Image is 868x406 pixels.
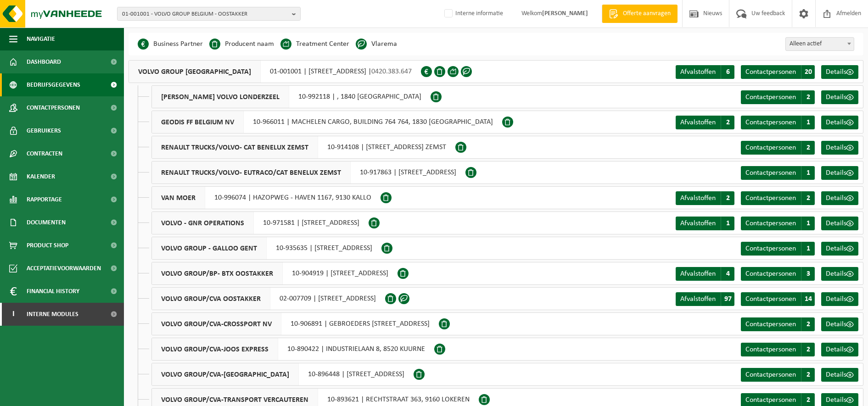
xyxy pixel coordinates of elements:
[801,242,815,256] span: 1
[821,65,858,79] a: Details
[786,38,854,50] span: Alleen actief
[826,371,846,378] span: Details
[680,119,716,126] span: Afvalstoffen
[826,94,846,101] span: Details
[745,245,796,252] span: Contactpersonen
[745,220,796,227] span: Contactpersonen
[27,28,55,50] span: Navigatie
[117,7,301,21] button: 01-001001 - VOLVO GROUP BELGIUM - OOSTAKKER
[826,346,846,353] span: Details
[152,363,299,385] span: VOLVO GROUP/CVA-[GEOGRAPHIC_DATA]
[371,68,412,75] span: 0420.383.647
[152,136,318,158] span: RENAULT TRUCKS/VOLVO- CAT BENELUX ZEMST
[152,187,205,209] span: VAN MOER
[801,191,815,205] span: 2
[151,161,465,184] div: 10-917863 | [STREET_ADDRESS]
[152,86,289,108] span: [PERSON_NAME] VOLVO LONDERZEEL
[680,68,716,76] span: Afvalstoffen
[741,242,815,256] a: Contactpersonen 1
[27,165,55,188] span: Kalender
[151,136,455,159] div: 10-914108 | [STREET_ADDRESS] ZEMST
[151,262,398,285] div: 10-904919 | [STREET_ADDRESS]
[745,68,796,76] span: Contactpersonen
[676,217,734,230] a: Afvalstoffen 1
[721,191,734,205] span: 2
[680,270,716,278] span: Afvalstoffen
[741,191,815,205] a: Contactpersonen 2
[821,166,858,180] a: Details
[741,116,815,129] a: Contactpersonen 1
[721,292,734,306] span: 97
[745,346,796,353] span: Contactpersonen
[151,111,502,133] div: 10-966011 | MACHELEN CARGO, BUILDING 764 764, 1830 [GEOGRAPHIC_DATA]
[741,343,815,356] a: Contactpersonen 2
[821,90,858,104] a: Details
[27,142,62,165] span: Contracten
[741,317,815,331] a: Contactpersonen 2
[152,161,351,184] span: RENAULT TRUCKS/VOLVO- EUTRACO/CAT BENELUX ZEMST
[826,270,846,278] span: Details
[151,211,369,234] div: 10-971581 | [STREET_ADDRESS]
[721,217,734,230] span: 1
[129,60,421,83] div: 01-001001 | [STREET_ADDRESS] |
[801,166,815,180] span: 1
[821,242,858,256] a: Details
[821,292,858,306] a: Details
[745,295,796,303] span: Contactpersonen
[826,68,846,76] span: Details
[721,267,734,281] span: 4
[745,94,796,101] span: Contactpersonen
[741,65,815,79] a: Contactpersonen 20
[801,65,815,79] span: 20
[676,267,734,281] a: Afvalstoffen 4
[27,211,66,234] span: Documenten
[826,144,846,151] span: Details
[442,7,503,21] label: Interne informatie
[152,237,267,259] span: VOLVO GROUP - GALLOO GENT
[745,270,796,278] span: Contactpersonen
[801,116,815,129] span: 1
[152,262,283,284] span: VOLVO GROUP/BP- BTX OOSTAKKER
[151,338,434,361] div: 10-890422 | INDUSTRIELAAN 8, 8520 KUURNE
[821,217,858,230] a: Details
[801,368,815,382] span: 2
[151,312,439,335] div: 10-906891 | GEBROEDERS [STREET_ADDRESS]
[801,217,815,230] span: 1
[680,220,716,227] span: Afvalstoffen
[27,50,61,73] span: Dashboard
[27,188,62,211] span: Rapportage
[676,292,734,306] a: Afvalstoffen 97
[542,10,588,17] strong: [PERSON_NAME]
[721,116,734,129] span: 2
[741,90,815,104] a: Contactpersonen 2
[745,169,796,177] span: Contactpersonen
[741,166,815,180] a: Contactpersonen 1
[821,368,858,382] a: Details
[821,267,858,281] a: Details
[280,37,349,51] li: Treatment Center
[356,37,397,51] li: Vlarema
[826,220,846,227] span: Details
[151,237,381,260] div: 10-935635 | [STREET_ADDRESS]
[821,317,858,331] a: Details
[741,267,815,281] a: Contactpersonen 3
[745,119,796,126] span: Contactpersonen
[745,321,796,328] span: Contactpersonen
[129,61,261,83] span: VOLVO GROUP [GEOGRAPHIC_DATA]
[151,85,431,108] div: 10-992118 | , 1840 [GEOGRAPHIC_DATA]
[826,396,846,404] span: Details
[741,217,815,230] a: Contactpersonen 1
[27,96,80,119] span: Contactpersonen
[821,191,858,205] a: Details
[826,169,846,177] span: Details
[801,343,815,356] span: 2
[27,303,78,326] span: Interne modules
[27,234,68,257] span: Product Shop
[602,5,678,23] a: Offerte aanvragen
[801,267,815,281] span: 3
[138,37,203,51] li: Business Partner
[821,116,858,129] a: Details
[152,288,270,310] span: VOLVO GROUP/CVA OOSTAKKER
[745,195,796,202] span: Contactpersonen
[826,119,846,126] span: Details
